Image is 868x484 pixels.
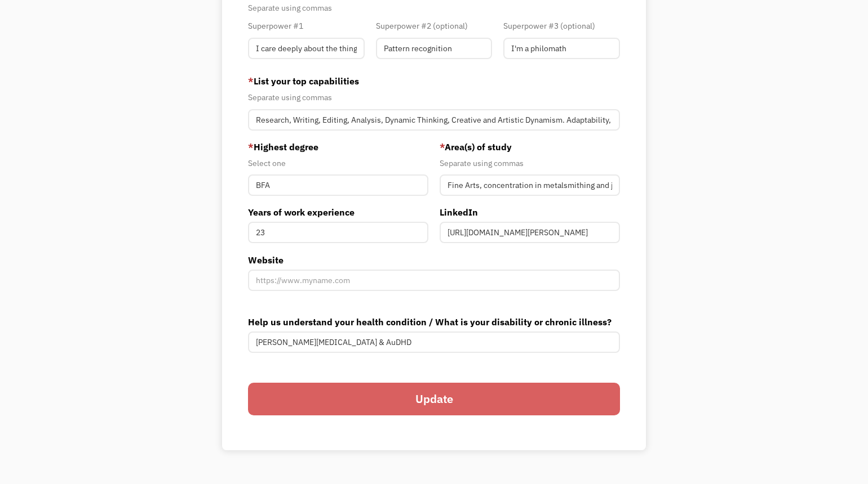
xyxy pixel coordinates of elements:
input: Anthropology, Education [440,174,620,196]
div: Separate using commas [248,1,620,15]
label: Website [248,253,620,267]
input: Masters [248,174,428,196]
div: Separate using commas [248,91,620,104]
label: List your top capabilities [248,74,620,88]
input: https://www.myname.com [248,270,620,291]
input: Update [248,383,620,415]
div: Superpower #3 (optional) [503,19,620,33]
label: Years of work experience [248,205,428,219]
input: Videography, photography, accounting [248,109,620,131]
input: Deafness, Depression, Diabetes [248,331,620,353]
div: Superpower #1 [248,19,365,33]
input: https://www.linkedin.com/in/example [440,222,620,243]
label: LinkedIn [440,205,620,219]
div: Separate using commas [440,156,620,170]
label: Area(s) of study [440,140,620,154]
div: Superpower #2 (optional) [376,19,493,33]
div: Select one [248,156,428,170]
label: Highest degree [248,140,428,154]
input: 5-10 [248,222,428,243]
label: Help us understand your health condition / What is your disability or chronic illness? [248,315,620,329]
